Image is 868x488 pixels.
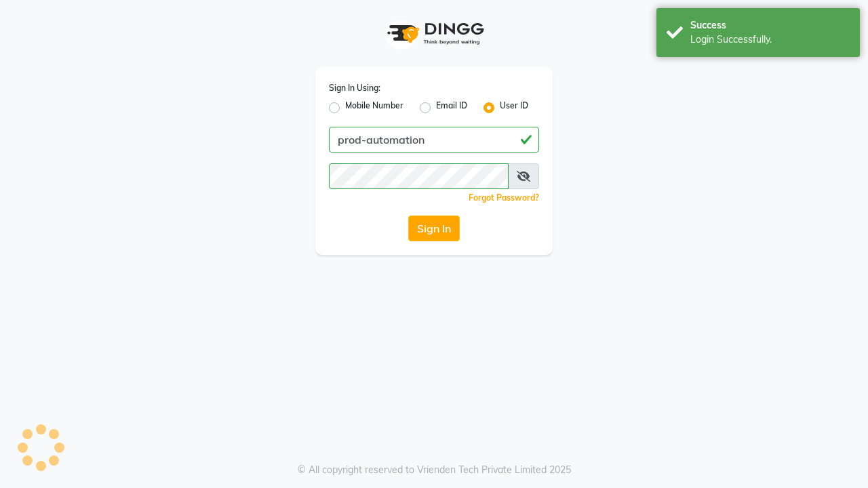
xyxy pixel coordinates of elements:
[329,127,539,152] input: Username
[436,100,467,116] label: Email ID
[345,100,403,116] label: Mobile Number
[380,14,488,54] img: logo1.svg
[329,163,509,189] input: Username
[500,100,528,116] label: User ID
[690,33,850,47] div: Login Successfully.
[469,192,539,203] a: Forgot Password?
[690,18,850,33] div: Success
[408,216,460,241] button: Sign In
[329,82,380,94] label: Sign In Using:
